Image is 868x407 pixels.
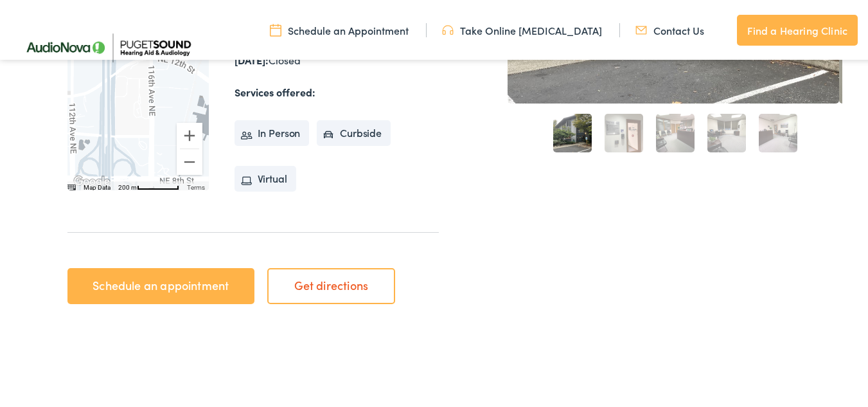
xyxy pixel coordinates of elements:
[118,182,137,189] span: 200 m
[235,118,310,144] li: In Person
[553,112,592,150] a: 1
[267,266,395,302] a: Get directions
[177,147,202,173] button: Zoom out
[656,112,695,150] a: 3
[635,21,647,35] img: utility icon
[737,13,858,44] a: Find a Hearing Clinic
[235,83,315,97] strong: Services offered:
[71,172,113,188] img: Google
[114,179,183,188] button: Map Scale: 200 m per 62 pixels
[177,121,202,147] button: Zoom in
[71,172,113,188] a: Open this area in Google Maps (opens a new window)
[442,21,454,35] img: utility icon
[235,51,269,65] strong: [DATE]:
[635,21,704,35] a: Contact Us
[707,112,746,150] a: 4
[235,164,296,190] li: Virtual
[317,118,391,144] li: Curbside
[67,266,254,302] a: Schedule an appointment
[84,181,111,190] button: Map Data
[66,181,75,190] button: Keyboard shortcuts
[270,21,281,35] img: utility icon
[759,112,797,150] a: 5
[270,21,409,35] a: Schedule an Appointment
[187,182,205,189] a: Terms (opens in new tab)
[442,21,602,35] a: Take Online [MEDICAL_DATA]
[605,112,643,150] a: 2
